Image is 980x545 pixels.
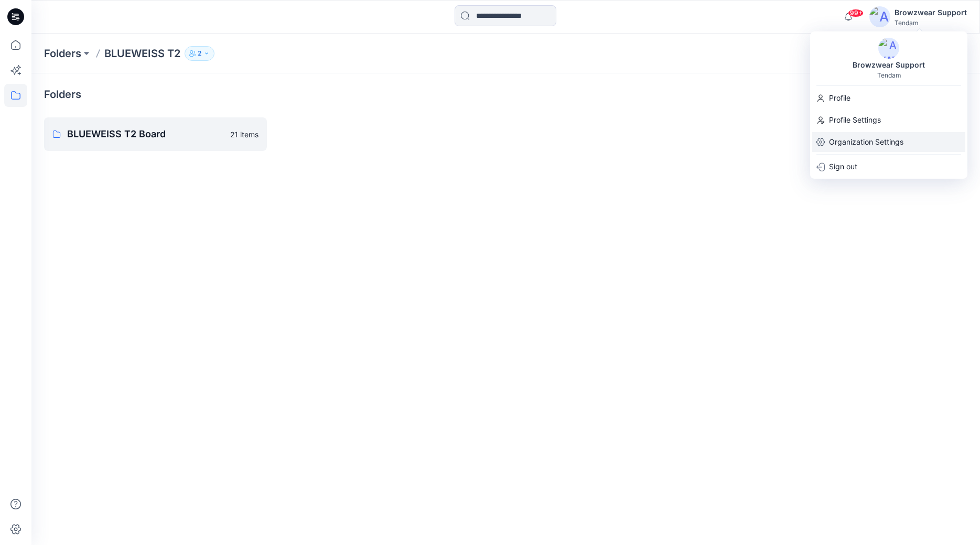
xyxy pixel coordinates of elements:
[44,46,81,61] a: Folders
[230,129,259,140] p: 21 items
[878,38,899,59] img: avatar
[810,88,967,108] a: Profile
[829,88,850,108] p: Profile
[829,132,903,152] p: Organization Settings
[895,6,967,19] div: Browzwear Support
[810,110,967,130] a: Profile Settings
[44,88,81,101] h4: Folders
[185,46,214,61] button: 2
[67,127,224,141] p: BLUEWEISS T2 Board
[846,59,931,71] div: Browzwear Support
[848,9,864,17] span: 99+
[198,48,201,59] p: 2
[895,19,967,27] div: Tendam
[104,46,180,61] p: BLUEWEISS T2
[44,117,267,151] a: BLUEWEISS T2 Board21 items
[829,157,857,177] p: Sign out
[829,110,881,130] p: Profile Settings
[877,71,901,79] div: Tendam
[869,6,890,27] img: avatar
[810,132,967,152] a: Organization Settings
